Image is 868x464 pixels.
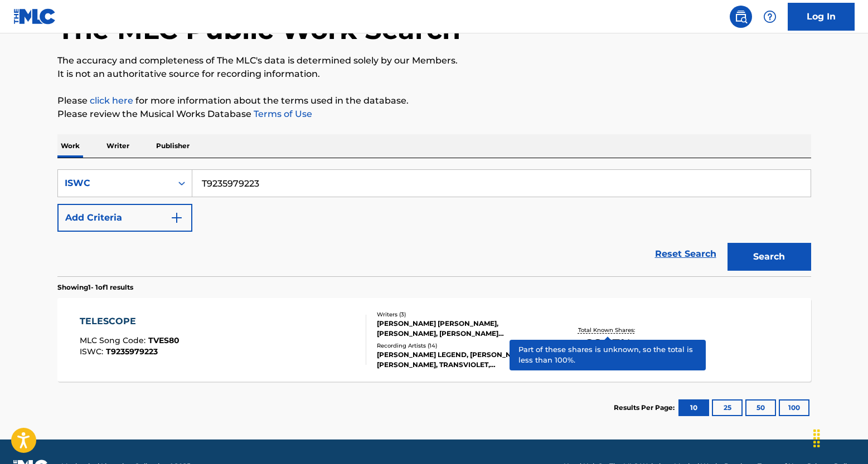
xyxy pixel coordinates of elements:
[763,10,777,23] img: help
[251,109,312,119] a: Terms of Use
[808,422,826,455] div: Drag
[377,350,545,370] div: [PERSON_NAME] LEGEND, [PERSON_NAME], [PERSON_NAME], TRANSVIOLET, [PERSON_NAME]|TRANSVIOLET, [PERS...
[80,315,180,328] div: TELESCOPE
[106,346,158,356] span: T9235979223
[745,399,776,416] button: 50
[728,243,811,271] button: Search
[57,134,83,158] p: Work
[788,3,855,31] a: Log In
[13,8,56,25] img: MLC Logo
[730,6,752,28] a: Public Search
[812,411,868,464] iframe: Chat Widget
[578,326,638,334] p: Total Known Shares:
[57,54,811,67] p: The accuracy and completeness of The MLC's data is determined solely by our Members.
[57,298,811,382] a: TELESCOPEMLC Song Code:TVES80ISWC:T9235979223Writers (3)[PERSON_NAME] [PERSON_NAME], [PERSON_NAME...
[614,403,677,413] p: Results Per Page:
[148,335,180,345] span: TVES80
[712,399,743,416] button: 25
[153,134,193,158] p: Publisher
[170,211,183,224] img: 9d2ae6d4665cec9f34b9.svg
[65,177,165,190] div: ISWC
[80,335,148,345] span: MLC Song Code :
[759,6,781,28] div: Help
[377,319,545,339] div: [PERSON_NAME] [PERSON_NAME], [PERSON_NAME], [PERSON_NAME] [PERSON_NAME]
[584,334,631,354] span: 66.67 %
[779,399,809,416] button: 100
[57,169,811,276] form: Search Form
[57,108,811,121] p: Please review the Musical Works Database
[377,310,545,319] div: Writers ( 3 )
[734,10,748,23] img: search
[377,341,545,350] div: Recording Artists ( 14 )
[80,346,106,356] span: ISWC :
[649,242,722,266] a: Reset Search
[57,67,811,81] p: It is not an authoritative source for recording information.
[678,399,709,416] button: 10
[57,282,133,292] p: Showing 1 - 1 of 1 results
[57,204,192,232] button: Add Criteria
[103,134,133,158] p: Writer
[90,95,133,106] a: click here
[57,94,811,108] p: Please for more information about the terms used in the database.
